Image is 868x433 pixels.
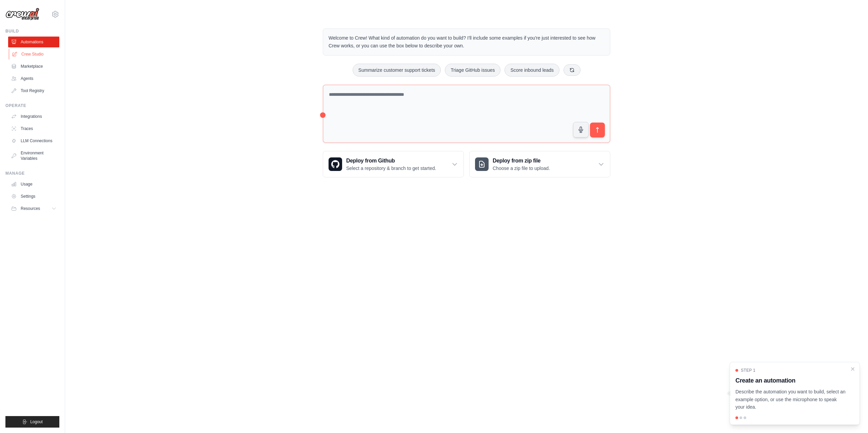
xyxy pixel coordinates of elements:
button: Triage GitHub issues [445,64,500,77]
div: Manage [5,171,59,176]
iframe: Chat Widget [834,400,868,433]
a: LLM Connections [8,135,59,146]
a: Environment Variables [8,148,59,164]
p: Welcome to Crew! What kind of automation do you want to build? I'll include some examples if you'... [329,34,605,50]
a: Integrations [8,111,59,122]
h3: Create an automation [735,376,846,385]
button: Score inbound leads [505,64,559,77]
p: Describe the automation you want to build, select an example option, or use the microphone to spe... [735,388,846,411]
div: Operate [5,103,59,108]
a: Automations [8,37,59,47]
button: Summarize customer support tickets [353,64,441,77]
a: Tool Registry [8,85,59,96]
h3: Deploy from zip file [493,157,550,165]
p: Select a repository & branch to get started. [346,165,436,172]
span: Logout [30,419,43,425]
img: Logo [5,8,39,21]
a: Settings [8,191,59,202]
button: Resources [8,203,59,214]
span: Resources [21,206,40,211]
span: Step 1 [741,368,755,373]
a: Traces [8,123,59,134]
button: Close walkthrough [850,366,855,372]
button: Logout [5,416,59,428]
p: Choose a zip file to upload. [493,165,550,172]
a: Agents [8,73,59,84]
a: Marketplace [8,61,59,72]
div: Build [5,28,59,34]
a: Crew Studio [9,49,60,60]
a: Usage [8,179,59,190]
h3: Deploy from Github [346,157,436,165]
